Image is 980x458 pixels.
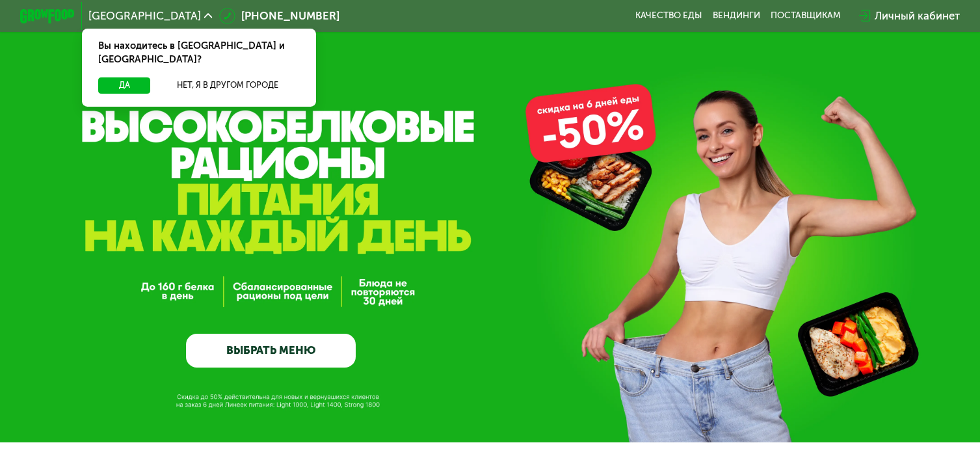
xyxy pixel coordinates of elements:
span: [GEOGRAPHIC_DATA] [88,10,201,21]
a: Вендинги [713,10,760,21]
div: поставщикам [771,10,841,21]
a: [PHONE_NUMBER] [219,8,339,24]
a: ВЫБРАТЬ МЕНЮ [186,334,356,368]
div: Вы находитесь в [GEOGRAPHIC_DATA] и [GEOGRAPHIC_DATA]? [82,29,316,77]
a: Качество еды [635,10,702,21]
button: Нет, я в другом городе [156,77,300,94]
button: Да [98,77,151,94]
div: Личный кабинет [875,8,960,24]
